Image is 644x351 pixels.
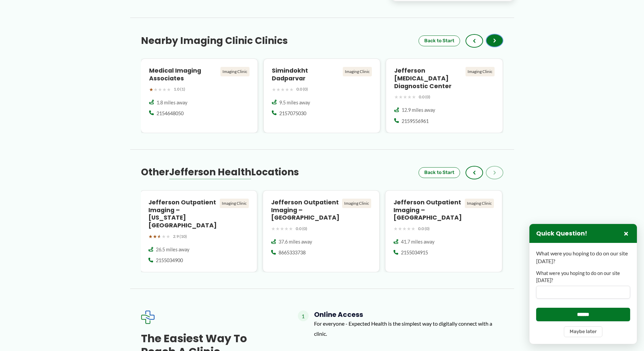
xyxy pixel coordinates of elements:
span: ★ [162,85,167,94]
span: 2155034900 [156,257,183,264]
span: ★ [411,224,415,233]
img: Expected Healthcare Logo [141,310,154,324]
span: 1 [298,310,309,321]
button: Close [622,229,630,237]
a: Jefferson Outpatient Imaging – [GEOGRAPHIC_DATA] Imaging Clinic ★★★★★ 0.0 (0) 41.7 miles away 215... [385,190,502,273]
button: › [486,166,503,179]
p: What were you hoping to do on our site [DATE]? [536,250,630,265]
span: 0.0 (0) [418,225,430,232]
span: ★ [272,85,276,94]
h4: Online Access [314,310,503,319]
button: Back to Start [419,35,460,46]
div: Imaging Clinic [343,67,372,76]
div: Imaging Clinic [342,199,371,208]
button: Back to Start [419,167,460,178]
span: 1.0 (1) [174,85,185,93]
span: 0.0 (0) [296,85,308,93]
span: 41.7 miles away [401,239,434,245]
span: 12.9 miles away [402,107,435,114]
span: ★ [162,232,166,241]
span: ★ [394,93,399,101]
span: ★ [153,85,158,94]
span: ★ [412,93,416,101]
div: Imaging Clinic [220,199,249,208]
button: ‹ [466,166,483,179]
span: ★ [281,85,285,94]
span: ‹ [473,169,476,177]
h4: Jefferson Outpatient Imaging – [US_STATE][GEOGRAPHIC_DATA] [148,199,217,229]
span: ★ [157,232,162,241]
span: ★ [407,224,411,233]
h4: Jefferson Outpatient Imaging – [GEOGRAPHIC_DATA] [271,199,340,222]
span: Jefferson Health [169,166,251,179]
button: ‹ [466,34,483,48]
a: Medical Imaging Associates Imaging Clinic ★★★★★ 1.0 (1) 1.8 miles away 2154648050 [141,58,258,133]
span: ★ [158,85,162,94]
span: 2154648050 [157,110,184,117]
span: 0.0 (0) [296,225,307,232]
label: What were you hoping to do on our site [DATE]? [536,270,630,284]
span: ★ [285,85,289,94]
span: ‹ [473,37,476,45]
span: ★ [148,232,153,241]
span: ★ [402,224,407,233]
a: Jefferson [MEDICAL_DATA] Diagnostic Center Imaging Clinic ★★★★★ 0.0 (0) 12.9 miles away 2159556961 [386,58,503,133]
span: 2159556961 [402,118,429,125]
span: ★ [398,224,402,233]
span: ★ [393,224,398,233]
span: 2.9 (10) [173,233,187,240]
h4: Jefferson Outpatient Imaging – [GEOGRAPHIC_DATA] [393,199,462,222]
span: ★ [149,85,153,94]
span: 8665333738 [279,249,306,256]
h4: Simindokht Dadparvar [272,67,340,82]
div: Imaging Clinic [465,199,494,208]
span: 2157075030 [279,110,306,117]
span: ★ [407,93,412,101]
span: ★ [276,85,281,94]
h3: Other Locations [141,166,299,178]
span: 26.5 miles away [156,246,189,253]
h4: Medical Imaging Associates [149,67,218,82]
a: Simindokht Dadparvar Imaging Clinic ★★★★★ 0.0 (0) 9.5 miles away 2157075030 [263,58,381,133]
span: ★ [276,224,280,233]
span: ★ [271,224,276,233]
h3: Nearby Imaging Clinic Clinics [141,35,288,47]
span: › [493,36,496,45]
span: 37.6 miles away [279,239,312,245]
span: ★ [153,232,157,241]
span: › [493,169,496,177]
span: ★ [280,224,284,233]
span: ★ [166,232,170,241]
div: Imaging Clinic [220,67,249,76]
div: Imaging Clinic [466,67,495,76]
p: For everyone - Expected Health is the simplest way to digitally connect with a clinic. [314,319,503,339]
span: 2155034915 [401,249,428,256]
h4: Jefferson [MEDICAL_DATA] Diagnostic Center [394,67,463,90]
span: ★ [167,85,171,94]
span: 0.0 (0) [419,93,430,101]
span: ★ [403,93,407,101]
button: › [486,34,503,47]
span: ★ [284,224,289,233]
a: Jefferson Outpatient Imaging – [US_STATE][GEOGRAPHIC_DATA] Imaging Clinic ★★★★★ 2.9 (10) 26.5 mil... [140,190,257,273]
span: ★ [289,224,293,233]
h3: Quick Question! [536,230,587,237]
span: ★ [399,93,403,101]
span: 9.5 miles away [279,99,310,106]
a: Jefferson Outpatient Imaging – [GEOGRAPHIC_DATA] Imaging Clinic ★★★★★ 0.0 (0) 37.6 miles away 866... [263,190,380,273]
span: 1.8 miles away [157,99,187,106]
span: ★ [289,85,294,94]
button: Maybe later [564,326,602,337]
